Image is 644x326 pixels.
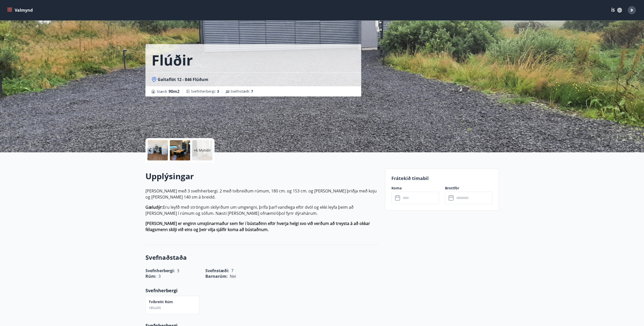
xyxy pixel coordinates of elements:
[152,50,193,70] h1: Flúðir
[158,273,161,279] span: 3
[631,7,633,13] span: Þ
[157,88,179,94] span: Stærð :
[230,89,253,94] span: Svefnstæði :
[191,89,219,94] span: Svefnherbergi :
[626,4,638,16] button: Þ
[145,204,379,216] p: Eru leyfð með ströngum skilyrðum um umgengni, þrífa þarf vandlega eftir dvöl og ekki leyfa þeim a...
[149,306,161,310] span: 180x200
[391,186,439,191] label: Koma
[251,89,253,94] span: 7
[145,273,156,279] span: Rúm :
[391,175,492,182] p: Frátekið tímabil
[608,6,625,15] button: ÍS
[158,77,208,82] span: Galtaflöt 12 - 846 Flúðum
[230,273,236,279] span: Nei
[145,171,379,182] h2: Upplýsingar
[145,188,379,200] p: [PERSON_NAME] með 3 svefnherbergi. 2 með tvíbreiðum rúmum, 180 cm. og 153 cm. og [PERSON_NAME] þr...
[145,287,379,294] p: Svefnherbergi
[194,148,211,153] p: +6 Myndir
[145,204,163,210] strong: Gæludýr:
[205,273,228,279] span: Barnarúm :
[6,6,35,15] button: menu
[145,253,379,262] h3: Svefnaðstaða
[217,89,219,94] span: 3
[145,221,370,232] strong: [PERSON_NAME] er enginn umsjónarmaður sem fer í bústaðinn eftir hverja helgi svo við verðum að tr...
[169,89,179,94] span: 90 m2
[149,299,173,304] p: Tvíbreitt rúm
[445,186,492,191] label: Brottför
